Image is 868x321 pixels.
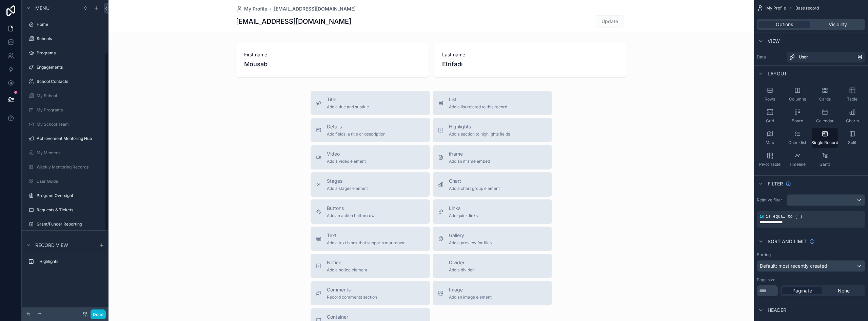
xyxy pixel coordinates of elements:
span: id [759,214,764,219]
span: Table [847,96,857,102]
span: Sort And Limit [768,238,807,245]
span: Split [848,140,856,145]
span: Calendar [816,118,834,124]
a: Home [26,19,104,30]
span: My Profile [244,5,267,12]
span: View [768,38,780,44]
button: Rows [757,84,783,105]
div: scrollable content [22,253,108,274]
label: Weekly Mentoring Records [37,164,103,170]
span: My Profile [766,5,786,11]
label: Page size [757,277,775,283]
button: Pivot Table [757,149,783,170]
button: Map [757,128,783,148]
a: My Profile [236,5,267,12]
button: Board [784,106,810,126]
label: My School [37,93,103,99]
span: Options [776,21,793,28]
a: Program Oversight [26,190,104,201]
label: My Mentees [37,150,103,156]
label: Relative filter [757,197,784,203]
a: User [787,52,865,63]
span: Record view [35,242,68,249]
label: Program Oversight [37,193,103,198]
a: Weekly Mentoring Records [26,162,104,173]
span: Map [766,140,774,145]
button: Grid [757,106,783,126]
label: Programs [37,50,103,56]
a: Requests & Tickets [26,204,104,215]
button: Timeline [784,149,810,170]
span: Pivot Table [759,162,781,167]
span: Grid [766,118,774,124]
button: Charts [839,106,865,126]
span: Checklist [788,140,806,145]
a: My Mentees [26,147,104,158]
span: User [799,54,808,60]
h1: [EMAIL_ADDRESS][DOMAIN_NAME] [236,17,351,26]
span: Layout [768,70,787,77]
a: Programs [26,48,104,58]
span: Default: most recently created [760,263,827,269]
a: User Guide [26,176,104,187]
a: Schools [26,33,104,44]
span: Menu [35,5,50,12]
span: Visibility [829,21,847,28]
a: My School [26,90,104,101]
button: Single Record [812,128,838,148]
button: Done [91,309,106,319]
span: Filter [768,180,783,187]
button: Checklist [784,128,810,148]
button: Split [839,128,865,148]
label: Schools [37,36,103,41]
span: Rows [765,96,775,102]
span: Columns [789,96,806,102]
a: Grant/Funder Reporting [26,219,104,230]
button: Cards [812,84,838,105]
a: Engagements [26,62,104,73]
a: School Contacts [26,76,104,87]
label: Requests & Tickets [37,207,103,213]
button: Calendar [812,106,838,126]
label: My School Team [37,122,103,127]
label: Sorting [757,252,771,257]
button: Default: most recently created [757,260,865,272]
button: Columns [784,84,810,105]
button: Table [839,84,865,105]
label: Home [37,22,103,27]
span: Single Record [811,140,838,145]
label: School Contacts [37,79,103,84]
a: My School Team [26,119,104,130]
span: Timeline [789,162,806,167]
span: None [838,287,850,294]
span: Paginate [792,287,812,294]
label: Grant/Funder Reporting [37,221,103,227]
label: User Guide [37,179,103,184]
label: Data [757,54,784,60]
span: is equal to (=) [766,214,802,219]
span: Header [768,307,786,314]
span: Board [792,118,803,124]
label: Highlights [39,259,102,264]
a: My Programs [26,105,104,115]
span: Cards [819,96,831,102]
span: Gantt [820,162,830,167]
label: Achievement Mentoring Hub [37,136,103,141]
button: Gantt [812,149,838,170]
a: [EMAIL_ADDRESS][DOMAIN_NAME] [274,5,356,12]
label: Engagements [37,65,103,70]
span: Hidden pages [35,235,70,242]
label: My Programs [37,107,103,113]
span: Charts [846,118,859,124]
span: Base record [795,5,819,11]
a: Achievement Mentoring Hub [26,133,104,144]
